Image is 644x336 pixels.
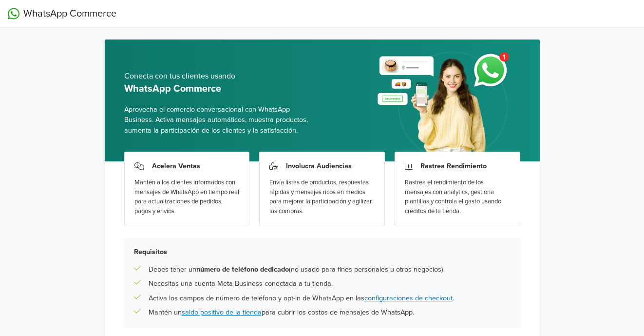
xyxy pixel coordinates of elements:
div: Rastrea el rendimiento de los mensajes con analytics, gestiona plantillas y controla el gasto usa... [405,178,510,216]
img: whatsapp_setup_banner [369,46,520,161]
h3: Involucra Audiencias [286,162,352,170]
h3: Rastrea Rendimiento [420,162,487,170]
p: Debes tener un (no usado para fines personales u otros negocios). [149,264,445,275]
p: Mantén un para cubrir los costos de mensajes de WhatsApp. [149,307,414,318]
span: WhatsApp Commerce [23,6,116,21]
img: WhatsApp [8,8,19,20]
div: Envía listas de productos, respuestas rápidas y mensajes ricos en medios para mejorar la particip... [269,178,375,216]
div: Mantén a los clientes informados con mensajes de WhatsApp en tiempo real para actualizaciones de ... [134,178,240,216]
p: Necesitas una cuenta Meta Business conectada a tu tienda. [149,278,333,289]
p: Activa los campos de número de teléfono y opt-in de WhatsApp en las . [149,293,454,304]
span: Aprovecha el comercio conversacional con WhatsApp Business. Activa mensajes automáticos, muestra ... [124,104,315,136]
h3: Acelera Ventas [152,162,200,170]
h5: WhatsApp Commerce [124,83,315,95]
b: número de teléfono dedicado [196,265,289,274]
a: configuraciones de checkout [364,294,453,302]
a: saldo positivo de la tienda [182,308,262,316]
h5: Requisitos [134,248,511,256]
h5: Conecta con tus clientes usando [124,72,315,81]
